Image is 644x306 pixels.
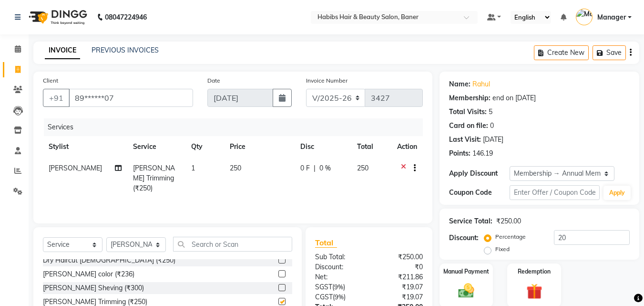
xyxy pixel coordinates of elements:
[510,185,600,200] input: Enter Offer / Coupon Code
[173,237,292,252] input: Search or Scan
[492,93,536,103] div: end on [DATE]
[449,121,488,131] div: Card on file:
[92,46,159,54] a: PREVIOUS INVOICES
[593,45,626,60] button: Save
[483,135,503,145] div: [DATE]
[521,282,547,301] img: _gift.svg
[495,245,510,253] label: Fixed
[369,252,430,262] div: ₹250.00
[314,163,316,173] span: |
[518,267,551,276] label: Redemption
[449,233,479,243] div: Discount:
[230,164,241,172] span: 250
[44,118,430,136] div: Services
[472,79,490,89] a: Rahul
[449,188,509,198] div: Coupon Code
[308,252,369,262] div: Sub Total:
[576,9,593,25] img: Manager
[449,107,487,117] div: Total Visits:
[369,292,430,302] div: ₹19.07
[295,136,351,158] th: Disc
[489,107,492,117] div: 5
[319,163,331,173] span: 0 %
[334,283,343,291] span: 9%
[357,164,368,172] span: 250
[300,163,310,173] span: 0 F
[443,267,489,276] label: Manual Payment
[315,238,337,248] span: Total
[369,272,430,282] div: ₹211.86
[308,272,369,282] div: Net:
[24,4,90,31] img: logo
[453,282,479,300] img: _cash.svg
[69,89,193,107] input: Search by Name/Mobile/Email/Code
[43,89,70,107] button: +91
[308,262,369,272] div: Discount:
[133,164,175,192] span: [PERSON_NAME] Trimming (₹250)
[45,42,80,59] a: INVOICE
[597,12,626,22] span: Manager
[306,76,348,85] label: Invoice Number
[315,283,332,291] span: SGST
[495,232,526,241] label: Percentage
[369,282,430,292] div: ₹19.07
[43,136,127,158] th: Stylist
[191,164,195,172] span: 1
[449,135,481,145] div: Last Visit:
[472,148,493,158] div: 146.19
[43,255,175,265] div: Dry Haircut [DEMOGRAPHIC_DATA] (₹250)
[308,282,369,292] div: ( )
[43,269,134,279] div: [PERSON_NAME] color (₹236)
[490,121,494,131] div: 0
[43,283,144,293] div: [PERSON_NAME] Sheving (₹300)
[449,169,509,179] div: Apply Discount
[105,4,147,31] b: 08047224946
[43,76,58,85] label: Client
[185,136,224,158] th: Qty
[603,186,631,200] button: Apply
[369,262,430,272] div: ₹0
[207,76,220,85] label: Date
[335,293,344,301] span: 9%
[449,93,491,103] div: Membership:
[391,136,423,158] th: Action
[49,164,102,172] span: [PERSON_NAME]
[449,216,492,226] div: Service Total:
[351,136,392,158] th: Total
[449,148,470,158] div: Points:
[224,136,295,158] th: Price
[127,136,185,158] th: Service
[534,45,589,60] button: Create New
[496,216,521,226] div: ₹250.00
[449,79,470,89] div: Name:
[315,293,333,301] span: CGST
[308,292,369,302] div: ( )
